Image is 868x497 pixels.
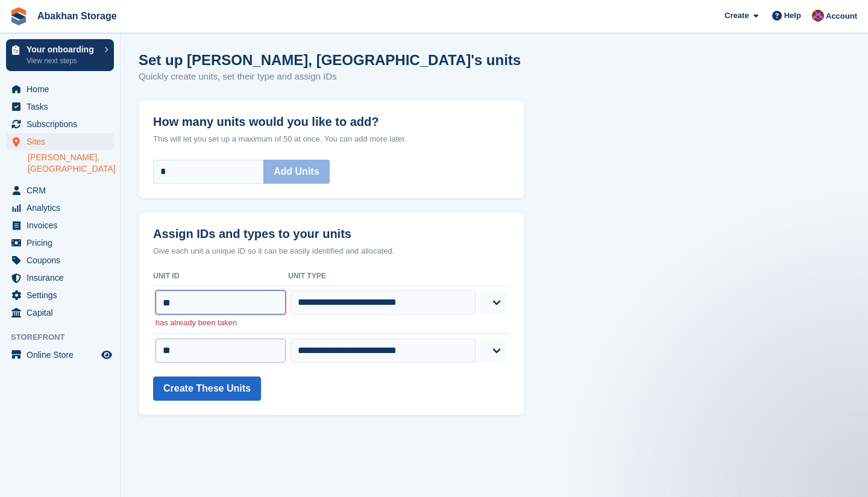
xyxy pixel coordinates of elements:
a: menu [6,182,114,199]
p: Give each unit a unique ID so it can be easily identified and allocated. [153,245,510,257]
th: Unit Type [288,267,510,286]
p: has already been taken [156,317,286,329]
p: View next steps [27,55,98,66]
h1: Set up [PERSON_NAME], [GEOGRAPHIC_DATA]'s units [139,52,521,68]
span: Pricing [27,234,99,251]
strong: Assign IDs and types to your units [153,227,351,241]
p: Quickly create units, set their type and assign IDs [139,70,521,84]
span: Storefront [11,331,120,343]
a: Your onboarding View next steps [6,39,114,71]
th: Unit ID [153,267,288,286]
span: Account [826,10,857,22]
a: menu [6,346,114,363]
img: William Abakhan [812,10,824,22]
span: Subscriptions [27,116,99,133]
a: menu [6,98,114,115]
a: menu [6,217,114,234]
span: Analytics [27,199,99,216]
span: Sites [27,133,99,150]
span: CRM [27,182,99,199]
a: menu [6,116,114,133]
button: Add Units [263,160,330,184]
a: menu [6,133,114,150]
a: menu [6,199,114,216]
span: Coupons [27,252,99,269]
span: Create [725,10,749,22]
a: menu [6,304,114,321]
img: stora-icon-8386f47178a22dfd0bd8f6a31ec36ba5ce8667c1dd55bd0f319d3a0aa187defe.svg [10,7,28,25]
a: menu [6,234,114,251]
a: menu [6,287,114,304]
span: Capital [27,304,99,321]
span: Help [784,10,801,22]
span: Invoices [27,217,99,234]
span: Online Store [27,346,99,363]
span: Insurance [27,269,99,286]
p: Your onboarding [27,45,98,54]
a: menu [6,269,114,286]
p: This will let you set up a maximum of 50 at once. You can add more later. [153,133,510,145]
a: Abakhan Storage [33,6,122,26]
span: Tasks [27,98,99,115]
a: menu [6,252,114,269]
a: [PERSON_NAME], [GEOGRAPHIC_DATA] [28,152,114,175]
span: Settings [27,287,99,304]
a: Preview store [99,348,114,362]
span: Home [27,81,99,98]
label: How many units would you like to add? [153,101,510,129]
a: menu [6,81,114,98]
button: Create These Units [153,377,261,401]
